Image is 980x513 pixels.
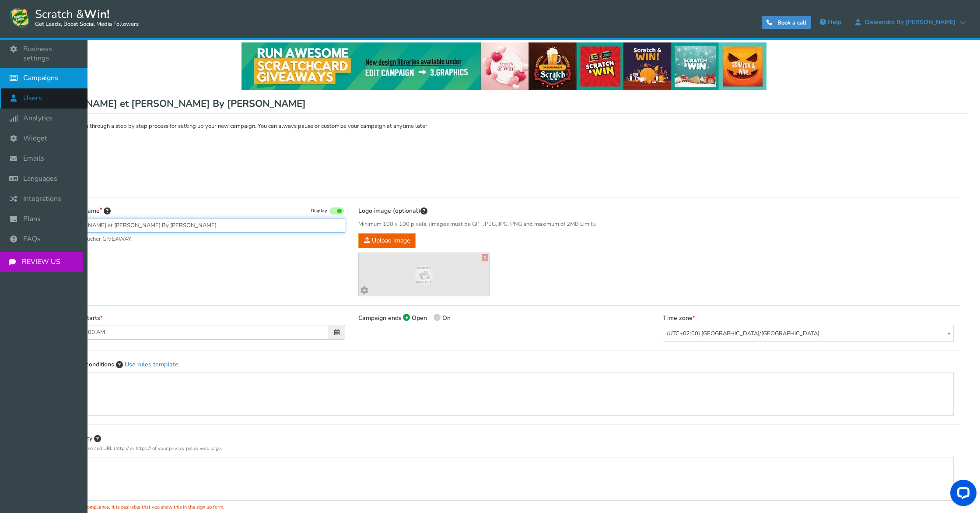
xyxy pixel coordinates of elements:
[9,7,31,28] img: Scratch and Win
[442,314,451,322] span: On
[482,254,489,261] a: X
[241,42,766,90] img: festival-poster-2020.webp
[54,445,222,452] small: You can also add URL (http:// or https:// of your privacy policy web page.
[815,15,846,29] a: Help
[31,7,139,28] span: Scratch &
[762,16,811,29] a: Book a call
[23,114,52,123] span: Analytics
[663,325,953,342] span: (UTC+02:00) Europe/Paris
[23,94,42,103] span: Users
[114,360,125,370] span: Enter the Terms and Conditions of your campaign
[358,314,402,323] label: Campaign ends
[9,7,139,28] a: Scratch &Win! Get Leads, Boost Social Media Followers
[125,360,178,369] a: Use rules template
[63,377,945,412] div: Éditeur de texte enrichi, campaign_terms
[38,122,969,131] p: Cool. Let's take you through a step by step process for setting up your new campaign. You can alw...
[663,314,695,323] label: Time zone
[663,325,954,342] span: (UTC+02:00) Europe/Paris
[35,21,139,28] small: Get Leads, Boost Social Media Followers
[62,504,224,510] small: For GDPR compliance, It is desirable that you show this in the sign up form.
[23,74,58,83] span: Campaigns
[943,476,980,513] iframe: LiveChat chat widget
[412,314,427,322] span: Open
[84,7,109,22] strong: Win!
[420,207,427,216] span: This image will be displayed on top of your contest screen. You can upload & preview different im...
[22,257,60,267] span: REVIEW US
[54,235,345,244] span: E.g. $200 Voucher GIVEAWAY!
[358,206,427,216] label: Logo image (optional)
[23,194,61,204] span: Integrations
[63,462,945,497] div: Éditeur de texte enrichi, campaign_privacy
[54,360,178,369] label: Terms and conditions
[311,208,327,214] span: Display
[23,45,79,63] span: Business settings
[358,220,649,229] span: Minimum 100 x 100 pixels. (Images must be GIF, JPEG, JPG, PNG and maximum of 2MB Limit).
[23,235,41,244] span: FAQs
[23,214,41,224] span: Plans
[777,19,806,27] span: Book a call
[23,154,44,163] span: Emails
[38,96,969,113] h1: [PERSON_NAME] et [PERSON_NAME] By [PERSON_NAME]
[23,134,47,143] span: Widget
[92,434,101,444] span: Enter the Privacy Policy of your campaign
[23,174,57,183] span: Languages
[861,19,960,26] span: Daleandro by [PERSON_NAME]
[828,18,841,26] span: Help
